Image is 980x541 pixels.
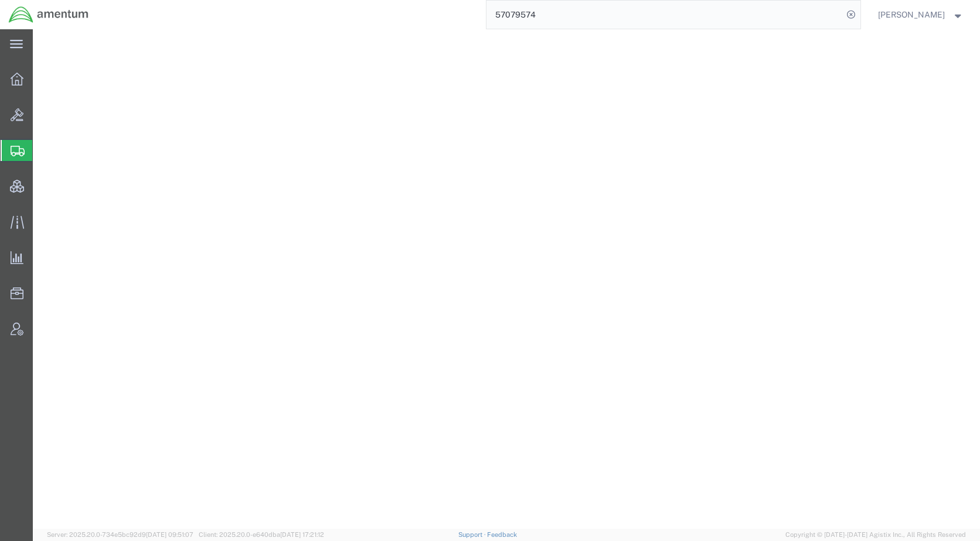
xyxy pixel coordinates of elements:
[878,8,945,21] span: Kent Gilman
[199,531,324,538] span: Client: 2025.20.0-e640dba
[280,531,324,538] span: [DATE] 17:21:12
[486,1,843,29] input: Search for shipment number, reference number
[33,29,980,529] iframe: FS Legacy Container
[47,531,193,538] span: Server: 2025.20.0-734e5bc92d9
[877,8,964,22] button: [PERSON_NAME]
[487,531,517,538] a: Feedback
[146,531,193,538] span: [DATE] 09:51:07
[785,530,966,540] span: Copyright © [DATE]-[DATE] Agistix Inc., All Rights Reserved
[8,6,89,23] img: logo
[458,531,488,538] a: Support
